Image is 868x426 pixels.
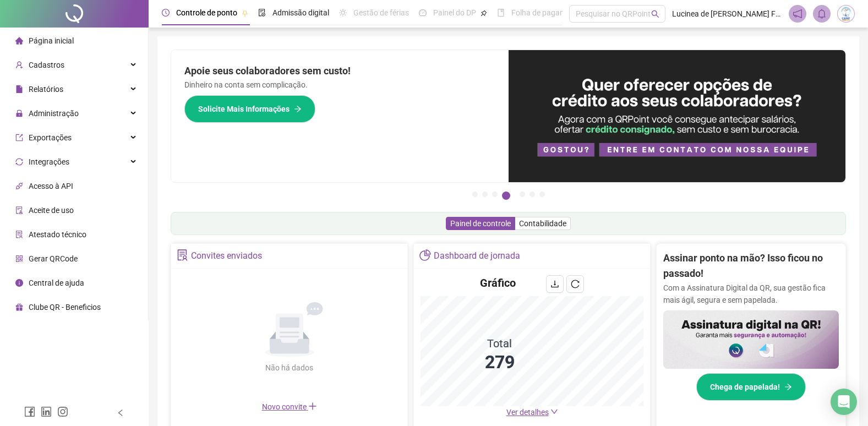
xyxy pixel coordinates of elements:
[29,254,78,263] span: Gerar QRCode
[831,389,857,415] div: Open Intercom Messenger
[696,373,806,401] button: Chega de papelada!
[710,381,780,393] span: Chega de papelada!
[419,9,427,17] span: dashboard
[793,9,803,19] span: notification
[258,9,266,17] span: file-done
[672,8,782,20] span: Lucinea de [PERSON_NAME] Far - [GEOGRAPHIC_DATA]
[29,109,79,118] span: Administração
[15,279,23,287] span: info-circle
[162,9,170,17] span: clock-circle
[15,182,23,190] span: api
[184,63,495,79] h2: Apoie seus colaboradores sem custo!
[506,408,549,417] span: Ver detalhes
[550,280,559,288] span: download
[15,231,23,238] span: solution
[184,95,315,123] button: Solicite Mais Informações
[29,278,84,287] span: Central de ajuda
[784,383,792,391] span: arrow-right
[272,8,329,17] span: Admissão digital
[529,192,535,197] button: 6
[15,110,23,117] span: lock
[29,61,64,69] span: Cadastros
[294,105,302,113] span: arrow-right
[57,406,68,417] span: instagram
[502,192,510,200] button: 4
[177,249,188,261] span: solution
[651,10,659,18] span: search
[663,282,839,306] p: Com a Assinatura Digital da QR, sua gestão fica mais ágil, segura e sem papelada.
[15,134,23,141] span: export
[506,408,558,417] a: Ver detalhes down
[239,362,340,374] div: Não há dados
[339,9,347,17] span: sun
[571,280,580,288] span: reload
[15,158,23,166] span: sync
[353,8,409,17] span: Gestão de férias
[663,310,839,369] img: banner%2F02c71560-61a6-44d4-94b9-c8ab97240462.png
[24,406,35,417] span: facebook
[509,50,846,182] img: banner%2Fa8ee1423-cce5-4ffa-a127-5a2d429cc7d8.png
[519,219,566,228] span: Contabilidade
[480,275,516,291] h4: Gráfico
[242,10,248,17] span: pushpin
[520,192,525,197] button: 5
[41,406,52,417] span: linkedin
[308,402,317,411] span: plus
[419,249,431,261] span: pie-chart
[29,85,63,94] span: Relatórios
[29,133,72,142] span: Exportações
[117,409,124,417] span: left
[29,206,74,215] span: Aceite de uso
[497,9,505,17] span: book
[15,255,23,263] span: qrcode
[29,182,73,190] span: Acesso à API
[15,303,23,311] span: gift
[191,247,262,265] div: Convites enviados
[29,157,69,166] span: Integrações
[15,61,23,69] span: user-add
[184,79,495,91] p: Dinheiro na conta sem complicação.
[481,10,487,17] span: pushpin
[15,37,23,45] span: home
[492,192,498,197] button: 3
[29,230,86,239] span: Atestado técnico
[29,36,74,45] span: Página inicial
[198,103,290,115] span: Solicite Mais Informações
[539,192,545,197] button: 7
[511,8,582,17] span: Folha de pagamento
[450,219,511,228] span: Painel de controle
[663,250,839,282] h2: Assinar ponto na mão? Isso ficou no passado!
[15,85,23,93] span: file
[262,402,317,411] span: Novo convite
[176,8,237,17] span: Controle de ponto
[472,192,478,197] button: 1
[434,247,520,265] div: Dashboard de jornada
[817,9,827,19] span: bell
[29,303,101,312] span: Clube QR - Beneficios
[433,8,476,17] span: Painel do DP
[550,408,558,416] span: down
[482,192,488,197] button: 2
[15,206,23,214] span: audit
[838,6,854,22] img: 83834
